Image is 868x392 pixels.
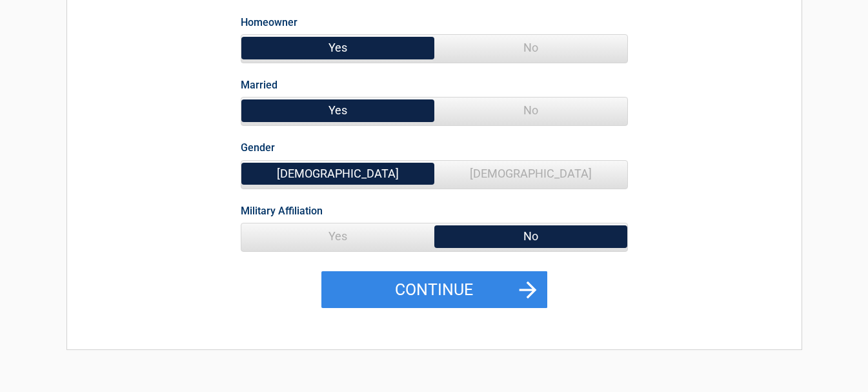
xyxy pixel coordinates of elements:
[434,35,627,61] span: No
[241,14,298,31] label: Homeowner
[241,139,275,156] label: Gender
[241,35,434,61] span: Yes
[241,223,434,249] span: Yes
[434,223,627,249] span: No
[241,202,323,220] label: Military Affiliation
[434,98,627,123] span: No
[321,271,547,309] button: Continue
[434,161,627,187] span: [DEMOGRAPHIC_DATA]
[241,98,434,123] span: Yes
[241,161,434,187] span: [DEMOGRAPHIC_DATA]
[241,76,278,94] label: Married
